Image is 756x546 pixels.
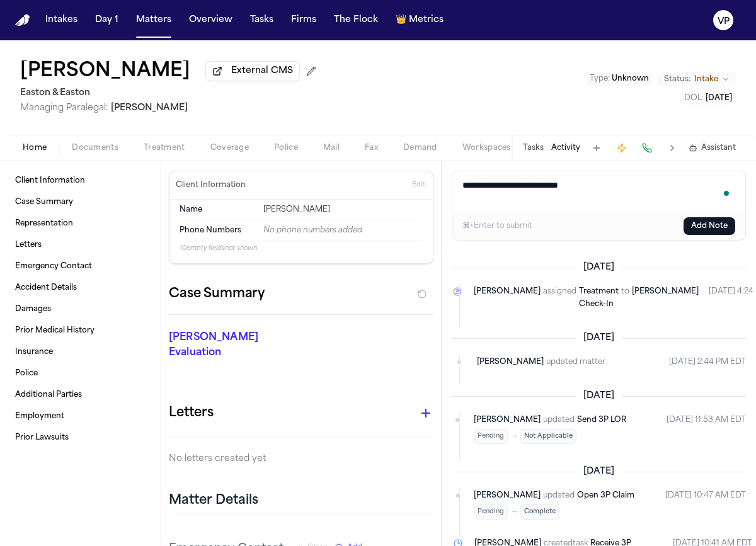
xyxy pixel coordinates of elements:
[263,225,423,236] div: No phone numbers added
[286,9,321,31] button: Firms
[10,299,151,319] a: Damages
[329,9,383,31] button: The Flock
[20,60,190,83] h1: [PERSON_NAME]
[577,492,634,499] span: Open 3P Claim
[10,278,151,298] a: Accident Details
[510,431,518,441] span: →
[621,285,629,310] span: to
[245,9,278,31] button: Tasks
[612,75,649,82] span: Unknown
[10,363,151,384] a: Police
[586,72,653,85] button: Edit Type: Unknown
[10,385,151,405] a: Additional Parties
[590,75,610,82] span: Type :
[613,139,631,157] button: Create Immediate Task
[184,9,238,31] button: Overview
[576,390,622,402] span: [DATE]
[10,321,151,341] a: Prior Medical History
[684,217,735,235] button: Add Note
[10,235,151,255] a: Letters
[408,175,429,195] button: Edit
[474,429,508,444] span: Pending
[20,86,321,101] h2: Easton & Easton
[576,465,622,478] span: [DATE]
[577,416,626,424] span: Send 3P LOR
[638,139,656,157] button: Make a Call
[689,143,736,153] button: Assistant
[684,94,704,102] span: DOL :
[577,414,626,426] a: Send 3P LOR
[40,9,83,31] button: Intakes
[365,143,378,153] span: Fax
[658,72,736,87] button: Change status from Intake
[546,356,605,368] span: updated matter
[111,103,188,113] span: [PERSON_NAME]
[10,256,151,276] a: Emergency Contact
[169,284,265,304] h2: Case Summary
[477,356,544,368] span: [PERSON_NAME]
[474,285,541,310] span: [PERSON_NAME]
[15,14,30,26] img: Finch Logo
[577,489,634,502] a: Open 3P Claim
[180,225,241,236] span: Phone Numbers
[173,180,248,190] h3: Client Information
[543,285,576,310] span: assigned
[169,492,258,509] h2: Matter Details
[10,192,151,212] a: Case Summary
[10,406,151,426] a: Employment
[144,143,185,153] span: Treatment
[462,221,532,231] div: ⌘+Enter to submit
[520,504,559,520] span: Complete
[474,414,541,426] span: [PERSON_NAME]
[667,414,746,444] time: September 5, 2025 at 10:53 AM
[706,94,732,102] span: [DATE]
[474,489,541,502] span: [PERSON_NAME]
[474,504,508,520] span: Pending
[579,285,619,310] a: Treatment Check-In
[131,9,176,31] button: Matters
[510,507,518,517] span: →
[20,60,190,83] button: Edit matter name
[588,139,605,157] button: Add Task
[180,205,256,215] dt: Name
[543,414,575,426] span: updated
[10,428,151,448] a: Prior Lawsuits
[551,143,580,153] button: Activity
[210,143,249,153] span: Coverage
[391,9,449,31] button: crownMetrics
[664,74,690,84] span: Status:
[20,103,108,113] span: Managing Paralegal:
[274,143,298,153] span: Police
[543,489,575,502] span: updated
[452,171,745,212] textarea: To enrich screen reader interactions, please activate Accessibility in Grammarly extension settings
[701,143,736,153] span: Assistant
[169,452,433,467] p: No letters created yet
[669,356,746,368] time: September 8, 2025 at 1:44 PM
[169,330,247,360] p: [PERSON_NAME] Evaluation
[231,65,293,77] span: External CMS
[15,14,30,26] a: Home
[632,285,699,310] span: [PERSON_NAME]
[180,244,423,253] p: 10 empty fields not shown.
[10,171,151,191] a: Client Information
[576,261,622,274] span: [DATE]
[90,9,123,31] button: Day 1
[665,489,746,520] time: September 3, 2025 at 9:47 AM
[403,143,437,153] span: Demand
[72,143,118,153] span: Documents
[169,403,214,423] h1: Letters
[10,213,151,234] a: Representation
[412,181,425,190] span: Edit
[523,143,544,153] button: Tasks
[10,342,151,362] a: Insurance
[694,74,718,84] span: Intake
[205,61,300,81] button: External CMS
